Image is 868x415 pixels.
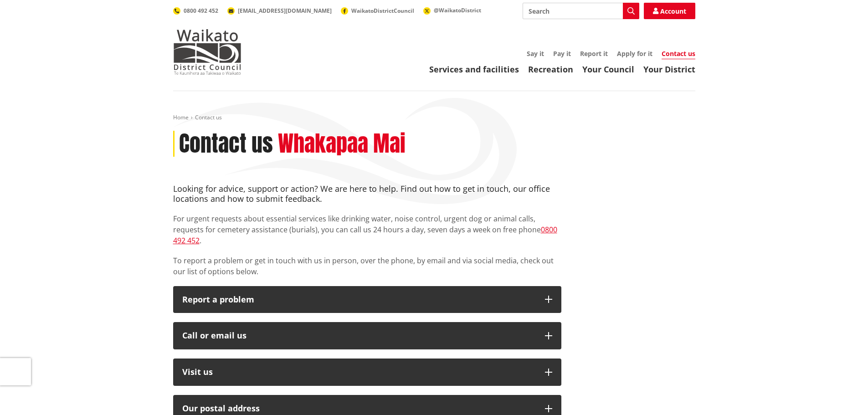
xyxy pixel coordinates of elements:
a: 0800 492 452 [173,7,218,15]
a: Say it [527,49,544,58]
p: For urgent requests about essential services like drinking water, noise control, urgent dog or an... [173,213,561,246]
button: Visit us [173,359,561,386]
a: Your District [643,64,695,75]
span: @WaikatoDistrict [434,6,481,14]
p: Report a problem [182,295,536,304]
a: @WaikatoDistrict [423,6,481,14]
a: Apply for it [617,49,652,58]
a: Pay it [553,49,571,58]
nav: breadcrumb [173,114,695,122]
button: Call or email us [173,322,561,349]
a: Your Council [582,64,634,75]
button: Report a problem [173,286,561,313]
span: [EMAIL_ADDRESS][DOMAIN_NAME] [238,7,332,15]
h1: Contact us [179,131,273,157]
a: Home [173,113,189,121]
p: To report a problem or get in touch with us in person, over the phone, by email and via social me... [173,255,561,277]
h2: Our postal address [182,404,536,413]
a: Account [644,3,695,19]
span: Contact us [195,113,222,121]
a: Recreation [528,64,573,75]
img: Waikato District Council - Te Kaunihera aa Takiwaa o Waikato [173,29,241,75]
a: Report it [580,49,608,58]
h2: Whakapaa Mai [278,131,406,157]
p: Visit us [182,368,536,377]
a: Services and facilities [429,64,519,75]
a: Contact us [662,49,695,59]
a: [EMAIL_ADDRESS][DOMAIN_NAME] [227,7,332,15]
h4: Looking for advice, support or action? We are here to help. Find out how to get in touch, our off... [173,184,561,204]
span: 0800 492 452 [184,7,218,15]
a: WaikatoDistrictCouncil [341,7,414,15]
span: WaikatoDistrictCouncil [351,7,414,15]
input: Search input [523,3,639,19]
a: 0800 492 452 [173,225,557,246]
div: Call or email us [182,331,536,340]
